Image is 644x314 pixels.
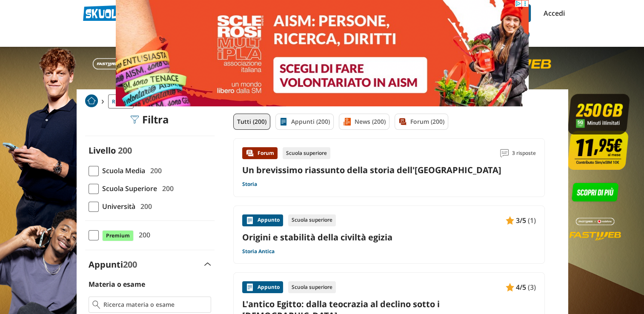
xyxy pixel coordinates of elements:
[398,117,407,126] img: Forum filtro contenuto
[528,215,536,226] span: (1)
[204,263,211,266] img: Apri e chiudi sezione
[123,259,137,270] span: 200
[99,201,135,212] span: Università
[506,283,514,291] img: Appunti contenuto
[512,147,536,159] span: 3 risposte
[528,282,536,293] span: (3)
[500,149,509,157] img: Commenti lettura
[92,300,100,309] img: Ricerca materia o esame
[99,183,157,194] span: Scuola Superiore
[242,281,283,293] div: Appunto
[89,280,145,289] label: Materia o esame
[246,216,254,225] img: Appunti contenuto
[516,282,526,293] span: 4/5
[159,183,174,194] span: 200
[108,94,134,108] a: Ricerca
[89,259,137,270] label: Appunti
[279,117,288,126] img: Appunti filtro contenuto
[102,230,134,241] span: Premium
[118,145,132,156] span: 200
[343,117,351,126] img: News filtro contenuto
[339,114,389,130] a: News (200)
[275,114,334,130] a: Appunti (200)
[130,114,169,126] div: Filtra
[89,145,116,156] label: Livello
[288,281,336,293] div: Scuola superiore
[242,248,275,255] a: Storia Antica
[242,214,283,226] div: Appunto
[246,149,254,157] img: Forum contenuto
[242,164,501,176] a: Un brevissimo riassunto della storia dell'[GEOGRAPHIC_DATA]
[544,4,561,22] a: Accedi
[103,300,207,309] input: Ricerca materia o esame
[242,147,278,159] div: Forum
[283,147,330,159] div: Scuola superiore
[147,165,162,176] span: 200
[516,215,526,226] span: 3/5
[506,216,514,225] img: Appunti contenuto
[233,114,270,130] a: Tutti (200)
[395,114,448,130] a: Forum (200)
[288,214,336,226] div: Scuola superiore
[242,231,536,243] a: Origini e stabilità della civiltà egizia
[242,181,257,188] a: Storia
[85,94,98,108] a: Home
[99,165,145,176] span: Scuola Media
[130,115,139,124] img: Filtra filtri mobile
[85,94,98,107] img: Home
[246,283,254,291] img: Appunti contenuto
[137,201,152,212] span: 200
[135,229,150,240] span: 200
